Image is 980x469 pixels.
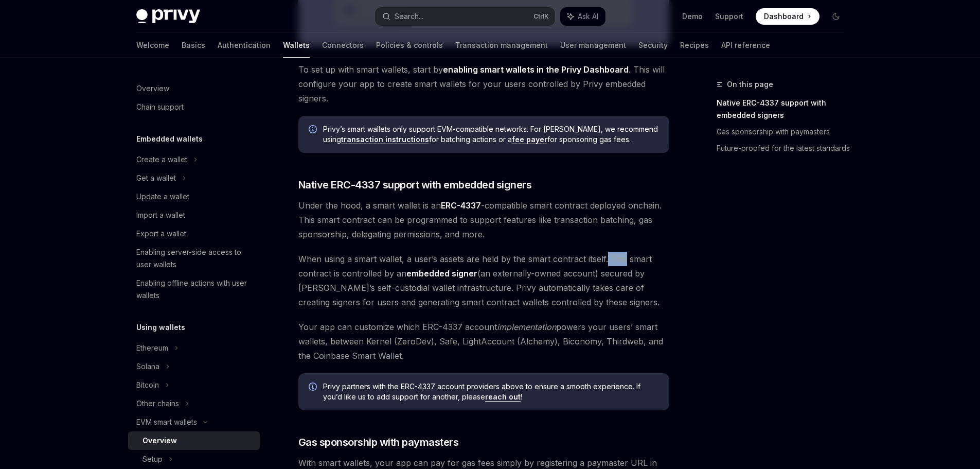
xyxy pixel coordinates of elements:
a: Gas sponsorship with paymasters [717,124,852,140]
a: reach out [485,392,521,402]
a: transaction instructions [341,135,429,144]
span: When using a smart wallet, a user’s assets are held by the smart contract itself. This smart cont... [298,252,669,309]
button: Search...CtrlK [375,7,555,26]
span: To set up with smart wallets, start by . This will configure your app to create smart wallets for... [298,62,669,106]
div: Bitcoin [136,379,159,391]
a: Import a wallet [128,206,260,224]
span: Ctrl K [533,12,549,21]
div: Overview [136,82,169,95]
div: EVM smart wallets [136,416,197,428]
a: Future-proofed for the latest standards [717,140,852,157]
a: Welcome [136,33,169,58]
button: Toggle dark mode [828,8,844,25]
a: Demo [682,11,703,22]
a: Enabling server-side access to user wallets [128,243,260,274]
span: Your app can customize which ERC-4337 account powers your users’ smart wallets, between Kernel (Z... [298,320,669,363]
div: Setup [142,453,163,465]
svg: Info [309,125,319,135]
a: Recipes [680,33,709,58]
span: Ask AI [578,11,598,22]
a: Native ERC-4337 support with embedded signers [717,95,852,124]
div: Enabling server-side access to user wallets [136,246,254,271]
a: Export a wallet [128,224,260,243]
img: dark logo [136,9,200,24]
div: Create a wallet [136,153,187,166]
div: Export a wallet [136,228,186,240]
span: Privy partners with the ERC-4337 account providers above to ensure a smooth experience. If you’d ... [323,381,659,402]
a: ERC-4337 [441,200,481,211]
a: enabling smart wallets in the Privy Dashboard [443,64,629,75]
div: Solana [136,360,159,373]
span: Gas sponsorship with paymasters [298,435,459,449]
a: Overview [128,431,260,450]
a: Connectors [322,33,364,58]
a: Authentication [218,33,271,58]
a: Support [715,11,743,22]
a: API reference [721,33,770,58]
a: Chain support [128,98,260,116]
a: Enabling offline actions with user wallets [128,274,260,305]
div: Ethereum [136,342,168,354]
a: Security [638,33,668,58]
div: Get a wallet [136,172,176,184]
span: Privy’s smart wallets only support EVM-compatible networks. For [PERSON_NAME], we recommend using... [323,124,659,145]
a: Basics [182,33,205,58]
div: Overview [142,435,177,447]
div: Other chains [136,397,179,410]
a: Dashboard [756,8,819,25]
strong: embedded signer [406,268,477,279]
button: Ask AI [560,7,605,26]
a: User management [560,33,626,58]
a: Transaction management [455,33,548,58]
div: Enabling offline actions with user wallets [136,277,254,302]
h5: Embedded wallets [136,133,203,145]
div: Import a wallet [136,209,185,221]
div: Search... [395,10,423,23]
span: Under the hood, a smart wallet is an -compatible smart contract deployed onchain. This smart cont... [298,198,669,241]
a: fee payer [512,135,547,144]
em: implementation [497,322,556,332]
div: Update a wallet [136,190,189,203]
span: On this page [727,78,773,91]
span: Native ERC-4337 support with embedded signers [298,178,532,192]
div: Chain support [136,101,184,113]
span: Dashboard [764,11,804,22]
a: Wallets [283,33,310,58]
a: Update a wallet [128,187,260,206]
svg: Info [309,383,319,393]
h5: Using wallets [136,321,185,334]
a: Policies & controls [376,33,443,58]
a: Overview [128,79,260,98]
